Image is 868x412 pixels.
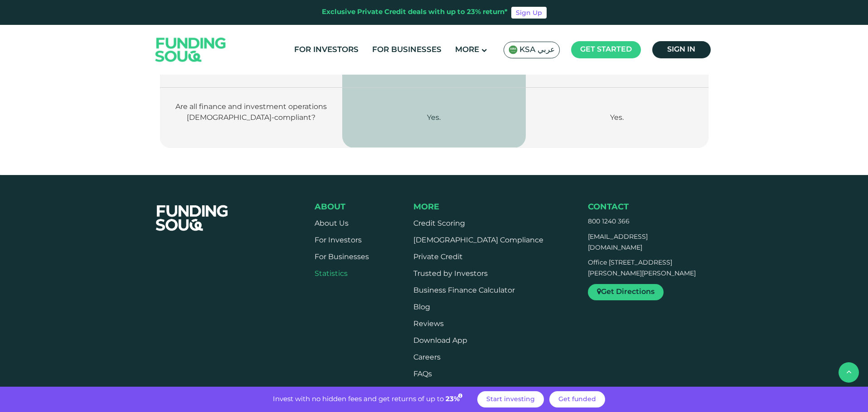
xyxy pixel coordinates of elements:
[413,287,515,294] a: Business Finance Calculator
[588,284,664,300] a: Get Directions
[413,254,463,260] a: Private Credit
[588,203,629,211] span: Contact
[413,270,488,277] a: Trusted by Investors
[315,254,369,260] a: For Businesses
[146,27,235,73] img: Logo
[413,337,467,344] a: Download App
[549,391,605,407] a: Get funded
[315,202,369,212] div: About
[315,220,349,227] a: About Us
[413,354,441,361] span: Careers
[588,218,630,225] a: 800 1240 366
[413,321,444,327] a: Reviews
[370,43,444,57] a: For Businesses
[315,270,348,277] a: Statistics
[839,362,859,383] button: back
[477,391,544,407] a: Start investing
[273,396,444,403] span: Invest with no hidden fees and get returns of up to
[519,45,555,55] span: KSA عربي
[558,396,596,403] span: Get funded
[413,203,439,211] span: More
[322,7,508,18] div: Exclusive Private Credit deals with up to 23% return*
[511,7,547,19] a: Sign Up
[292,43,361,57] a: For Investors
[486,396,535,403] span: Start investing
[667,46,695,53] span: Sign in
[580,46,632,53] span: Get started
[147,194,238,242] img: FooterLogo
[455,46,479,54] span: More
[446,396,464,403] span: 23%
[588,258,696,279] p: Office [STREET_ADDRESS][PERSON_NAME][PERSON_NAME]
[458,393,462,398] i: 23% IRR (expected) ~ 15% Net yield (expected)
[413,220,465,227] a: Credit Scoring
[413,237,543,244] a: [DEMOGRAPHIC_DATA] Compliance
[175,102,327,122] span: Are all finance and investment operations [DEMOGRAPHIC_DATA]-compliant?
[509,45,518,54] img: SA Flag
[413,304,430,311] a: Blog
[315,237,362,244] a: For Investors
[610,113,624,122] span: Yes.
[588,234,648,251] a: [EMAIL_ADDRESS][DOMAIN_NAME]
[427,113,441,122] span: Yes.
[413,371,432,378] a: FAQs
[652,41,711,58] a: Sign in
